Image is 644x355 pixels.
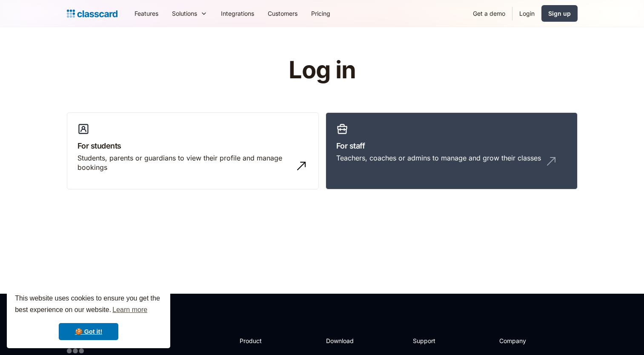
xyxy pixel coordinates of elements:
[15,293,162,316] span: This website uses cookies to ensure you get the best experience on our website.
[67,8,117,20] a: home
[59,323,118,340] a: dismiss cookie message
[336,153,541,163] div: Teachers, coaches or admins to manage and grow their classes
[187,57,457,83] h1: Log in
[261,4,304,23] a: Customers
[67,112,319,190] a: For studentsStudents, parents or guardians to view their profile and manage bookings
[77,153,291,172] div: Students, parents or guardians to view their profile and manage bookings
[165,4,214,23] div: Solutions
[128,4,165,23] a: Features
[172,9,197,18] div: Solutions
[240,336,285,345] h2: Product
[336,140,567,152] h3: For staff
[548,9,571,18] div: Sign up
[304,4,337,23] a: Pricing
[541,5,578,22] a: Sign up
[111,303,149,316] a: learn more about cookies
[512,4,541,23] a: Login
[413,336,447,345] h2: Support
[466,4,512,23] a: Get a demo
[7,285,170,348] div: cookieconsent
[326,112,578,190] a: For staffTeachers, coaches or admins to manage and grow their classes
[214,4,261,23] a: Integrations
[77,140,308,152] h3: For students
[326,336,361,345] h2: Download
[499,336,556,345] h2: Company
